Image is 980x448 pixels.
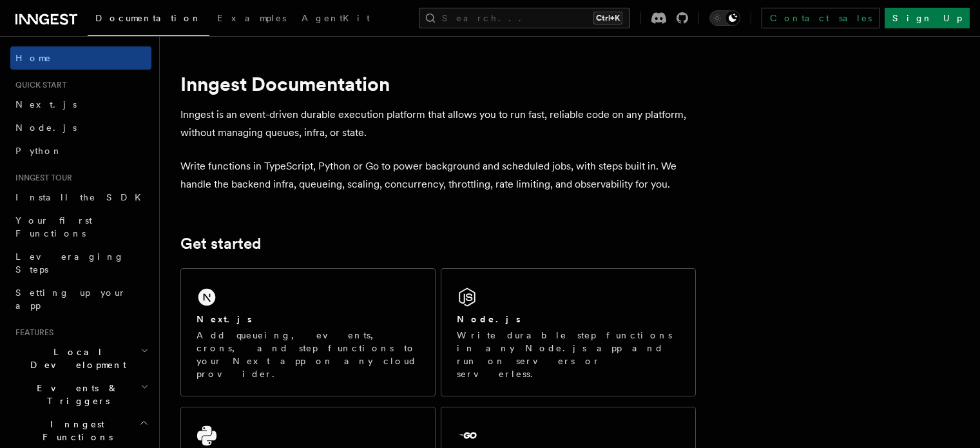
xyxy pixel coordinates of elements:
[180,157,696,193] p: Write functions in TypeScript, Python or Go to power background and scheduled jobs, with steps bu...
[10,116,151,139] a: Node.js
[180,268,436,396] a: Next.jsAdd queueing, events, crons, and step functions to your Next app on any cloud provider.
[180,106,696,142] p: Inngest is an event-driven durable execution platform that allows you to run fast, reliable code ...
[10,209,151,245] a: Your first Functions
[457,313,521,326] h2: Node.js
[10,139,151,162] a: Python
[15,215,92,239] span: Your first Functions
[10,418,139,443] span: Inngest Functions
[180,72,696,95] h1: Inngest Documentation
[10,46,151,70] a: Home
[762,8,879,28] a: Contact sales
[15,99,77,110] span: Next.js
[10,173,72,183] span: Inngest tour
[95,13,202,23] span: Documentation
[10,80,66,90] span: Quick start
[10,245,151,281] a: Leveraging Steps
[302,13,370,23] span: AgentKit
[15,192,149,202] span: Install the SDK
[457,329,680,380] p: Write durable step functions in any Node.js app and run on servers or serverless.
[419,8,630,28] button: Search...Ctrl+K
[10,186,151,209] a: Install the SDK
[10,327,53,338] span: Features
[15,52,52,64] span: Home
[217,13,286,23] span: Examples
[10,382,140,407] span: Events & Triggers
[885,8,970,28] a: Sign Up
[15,122,77,133] span: Node.js
[441,268,696,396] a: Node.jsWrite durable step functions in any Node.js app and run on servers or serverless.
[593,12,622,24] kbd: Ctrl+K
[10,93,151,116] a: Next.js
[197,313,252,326] h2: Next.js
[88,4,209,36] a: Documentation
[15,146,62,156] span: Python
[10,346,140,371] span: Local Development
[294,4,378,35] a: AgentKit
[209,4,294,35] a: Examples
[15,251,124,275] span: Leveraging Steps
[197,329,419,380] p: Add queueing, events, crons, and step functions to your Next app on any cloud provider.
[709,10,740,26] button: Toggle dark mode
[10,281,151,317] a: Setting up your app
[10,340,151,376] button: Local Development
[10,376,151,413] button: Events & Triggers
[180,235,261,253] a: Get started
[15,287,126,311] span: Setting up your app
